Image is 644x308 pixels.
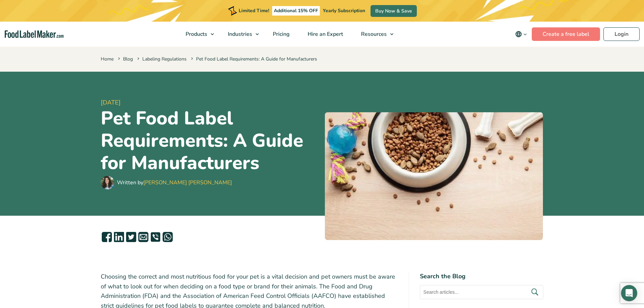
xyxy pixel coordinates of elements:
[101,98,319,107] span: [DATE]
[621,285,637,301] div: Open Intercom Messenger
[371,5,417,17] a: Buy Now & Save
[143,179,232,186] a: [PERSON_NAME] [PERSON_NAME]
[271,30,290,38] span: Pricing
[264,22,297,47] a: Pricing
[117,179,232,187] div: Written by
[420,285,543,299] input: Search articles...
[239,7,269,14] span: Limited Time!
[359,30,387,38] span: Resources
[184,30,208,38] span: Products
[306,30,344,38] span: Hire an Expert
[299,22,351,47] a: Hire an Expert
[101,176,114,189] img: Maria Abi Hanna - Food Label Maker
[420,272,543,281] h4: Search the Blog
[352,22,397,47] a: Resources
[177,22,217,47] a: Products
[142,56,187,62] a: Labeling Regulations
[226,30,253,38] span: Industries
[219,22,262,47] a: Industries
[323,7,365,14] span: Yearly Subscription
[603,27,640,41] a: Login
[101,107,319,174] h1: Pet Food Label Requirements: A Guide for Manufacturers
[101,56,114,62] a: Home
[532,27,600,41] a: Create a free label
[123,56,133,62] a: Blog
[272,6,320,16] span: Additional 15% OFF
[190,56,317,62] span: Pet Food Label Requirements: A Guide for Manufacturers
